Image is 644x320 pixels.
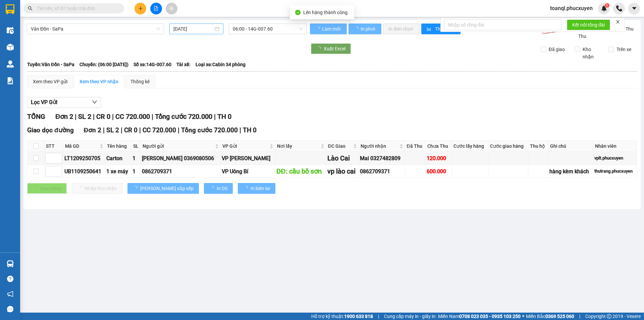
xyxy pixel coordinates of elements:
[178,126,179,134] span: |
[209,186,217,191] span: loading
[84,126,102,134] span: Đơn 2
[132,154,140,163] div: 1
[124,126,138,134] span: CR 0
[7,60,14,67] img: warehouse-icon
[173,25,213,33] input: 12/09/2025
[572,21,605,29] span: Kết nối tổng đài
[594,155,636,162] div: vplt.phucxuyen
[7,3,63,18] strong: Công ty TNHH Phúc Xuyên
[155,112,212,121] span: Tổng cước 720.000
[360,167,404,176] div: 0862709371
[545,4,598,12] span: toanql.phucxuyen
[133,186,140,191] span: loading
[133,61,171,68] span: Số xe: 14G-007.60
[3,19,67,43] span: Gửi hàng [GEOGRAPHIC_DATA]: Hotline:
[6,4,14,14] img: logo-vxr
[427,167,450,176] div: 600.000
[79,78,118,85] div: Xem theo VP nhận
[103,126,105,134] span: |
[27,183,67,194] button: Giao hàng
[79,61,128,68] span: Chuyến: (06:00 [DATE])
[139,126,141,134] span: |
[607,314,611,319] span: copyright
[7,27,14,34] img: warehouse-icon
[348,24,381,34] button: In phơi
[105,141,131,152] th: Tên hàng
[605,3,609,8] sup: 1
[488,141,528,152] th: Cước giao hàng
[65,142,98,150] span: Mã GD
[361,142,398,150] span: Người nhận
[169,6,174,11] span: aim
[324,45,345,52] span: Xuất Excel
[522,315,524,318] span: ⚪️
[360,154,404,163] div: Mai 0327482809
[27,97,101,108] button: Lọc VP Gửi
[327,166,358,177] div: vp lào cai
[528,141,548,152] th: Thu hộ
[322,25,341,33] span: Làm mới
[606,3,608,8] span: 1
[549,167,592,176] div: hàng kèm khách
[78,112,91,121] span: SL 2
[526,313,574,320] span: Miền Bắc
[72,183,122,194] button: Nhập kho nhận
[310,24,347,34] button: Làm mới
[64,154,104,163] div: LT1209250705
[421,24,461,34] button: bar-chartThống kê
[154,6,158,11] span: file-add
[176,61,191,68] span: Tài xế:
[243,126,257,134] span: TH 0
[217,185,227,192] span: In DS
[615,19,620,24] span: close
[37,5,116,12] input: Tìm tên, số ĐT hoặc mã đơn
[96,112,110,121] span: CR 0
[27,112,45,121] span: TỔNG
[143,142,214,150] span: Người gửi
[150,3,162,14] button: file-add
[33,78,67,85] div: Xem theo VP gửi
[115,112,150,121] span: CC 720.000
[138,6,143,11] span: plus
[166,3,177,14] button: aim
[546,46,568,53] span: Đã giao
[31,98,57,106] span: Lọc VP Gửi
[601,5,607,11] img: icon-new-feature
[64,167,104,176] div: UB1109250641
[7,44,14,51] img: warehouse-icon
[316,46,324,51] span: loading
[14,32,67,43] strong: 0888 827 827 - 0848 827 827
[580,46,603,60] span: Kho nhận
[315,27,321,31] span: loading
[132,167,140,176] div: 1
[217,112,231,121] span: TH 0
[142,154,219,163] div: [PERSON_NAME] 0369080506
[238,183,275,194] button: In biên lai
[221,165,275,178] td: VP Uông Bí
[631,5,637,11] span: caret-down
[243,186,251,191] span: loading
[593,141,637,152] th: Nhân viên
[427,154,450,163] div: 120.000
[354,27,360,31] span: loading
[106,154,130,163] div: Carton
[378,313,379,320] span: |
[27,126,74,134] span: Giao dọc đường
[3,26,67,37] strong: 024 3236 3236 -
[7,260,14,267] img: warehouse-icon
[7,276,13,282] span: question-circle
[196,61,246,68] span: Loại xe: Cabin 34 phòng
[63,165,105,178] td: UB1109250641
[55,112,73,121] span: Đơn 2
[426,141,452,152] th: Chưa Thu
[93,112,95,121] span: |
[548,141,593,152] th: Ghi chú
[361,25,376,33] span: In phơi
[222,167,274,176] div: VP Uông Bí
[384,313,436,320] span: Cung cấp máy in - giấy in:
[327,153,358,164] div: Lào Cai
[121,126,122,134] span: |
[459,314,521,319] strong: 0708 023 035 - 0935 103 250
[383,24,420,34] button: In đơn chọn
[127,183,199,194] button: [PERSON_NAME] sắp xếp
